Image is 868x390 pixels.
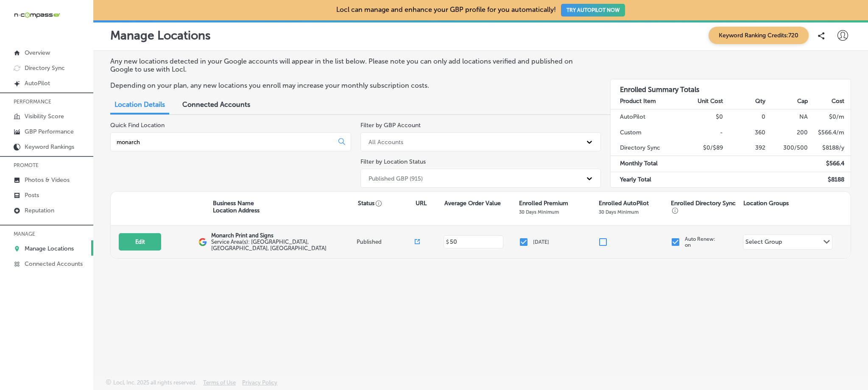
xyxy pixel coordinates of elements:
[808,109,851,125] td: $ 0 /m
[611,156,681,172] td: Monthly Total
[808,156,851,172] td: $ 566.4
[25,245,74,252] p: Manage Locations
[25,192,39,199] p: Posts
[358,200,416,207] p: Status
[681,109,724,125] td: $0
[119,233,161,251] button: Edit
[519,209,559,215] p: 30 Days Minimum
[561,4,625,17] button: TRY AUTOPILOT NOW
[444,200,501,207] p: Average Order Value
[685,236,715,248] p: Auto Renew: on
[25,176,70,184] p: Photos & Videos
[25,64,65,72] p: Directory Sync
[360,158,426,165] label: Filter by Location Status
[368,138,403,145] div: All Accounts
[723,140,766,156] td: 392
[611,109,681,125] td: AutoPilot
[766,140,808,156] td: 300/500
[213,200,260,214] p: Business Name Location Address
[519,200,568,207] p: Enrolled Premium
[766,109,808,125] td: NA
[113,379,197,386] p: Locl, Inc. 2025 all rights reserved.
[203,379,236,390] a: Terms of Use
[620,97,656,105] strong: Product Item
[114,100,165,109] span: Location Details
[110,28,211,42] p: Manage Locations
[368,175,423,182] div: Published GBP (915)
[25,49,50,56] p: Overview
[723,109,766,125] td: 0
[808,140,851,156] td: $ 8188 /y
[446,239,449,245] p: $
[599,200,649,207] p: Enrolled AutoPilot
[116,138,332,146] input: All Locations
[671,200,739,214] p: Enrolled Directory Sync
[723,125,766,140] td: 360
[681,140,724,156] td: $0/$89
[681,94,724,109] th: Unit Cost
[14,11,60,19] img: 660ab0bf-5cc7-4cb8-ba1c-48b5ae0f18e60NCTV_CLogo_TV_Black_-500x88.png
[198,238,207,246] img: logo
[709,27,809,44] span: Keyword Ranking Credits: 720
[533,239,549,245] p: [DATE]
[745,238,782,248] div: Select Group
[681,125,724,140] td: -
[416,200,427,207] p: URL
[611,172,681,187] td: Yearly Total
[110,122,165,129] label: Quick Find Location
[808,94,851,109] th: Cost
[25,143,74,150] p: Keyword Rankings
[25,260,83,267] p: Connected Accounts
[211,239,327,251] span: Las Vegas, NV, USA
[766,94,808,109] th: Cap
[110,81,592,89] p: Depending on your plan, any new locations you enroll may increase your monthly subscription costs.
[808,125,851,140] td: $ 566.4 /m
[25,128,74,135] p: GBP Performance
[110,57,592,73] p: Any new locations detected in your Google accounts will appear in the list below. Please note you...
[242,379,277,390] a: Privacy Policy
[211,232,354,239] p: Monarch Print and Signs
[25,80,50,87] p: AutoPilot
[611,79,851,94] h3: Enrolled Summary Totals
[25,113,64,120] p: Visibility Score
[182,100,250,109] span: Connected Accounts
[599,209,639,215] p: 30 Days Minimum
[766,125,808,140] td: 200
[357,239,415,245] p: Published
[611,140,681,156] td: Directory Sync
[723,94,766,109] th: Qty
[25,207,54,214] p: Reputation
[360,122,421,129] label: Filter by GBP Account
[611,125,681,140] td: Custom
[808,172,851,187] td: $ 8188
[743,200,789,207] p: Location Groups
